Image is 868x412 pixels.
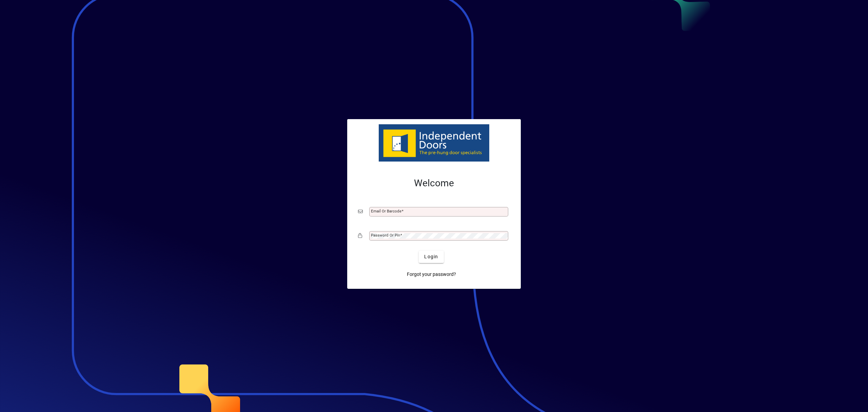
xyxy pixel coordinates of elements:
span: Login [424,253,438,260]
h2: Welcome [358,177,510,189]
a: Forgot your password? [404,268,459,281]
span: Forgot your password? [407,271,456,278]
mat-label: Password or Pin [371,233,400,238]
button: Login [419,251,443,263]
mat-label: Email or Barcode [371,209,401,213]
